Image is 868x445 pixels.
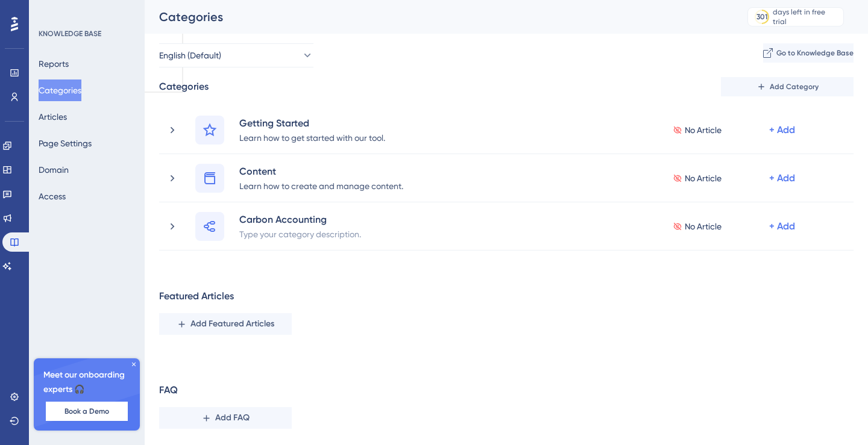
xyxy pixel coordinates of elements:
[159,289,234,303] div: Featured Articles
[159,407,292,429] button: Add FAQ
[39,159,69,181] button: Domain
[769,123,795,137] div: + Add
[773,7,840,26] div: days left in free trial
[239,164,404,178] div: Content
[215,411,250,425] span: Add FAQ
[159,79,209,94] div: Categories
[190,317,274,331] span: Add Featured Articles
[685,219,722,234] span: No Article
[817,397,854,434] iframe: UserGuiding AI Assistant Launcher
[239,226,362,241] div: Type your category description.
[159,383,178,397] div: FAQ
[64,406,109,416] span: Book a Demo
[159,8,717,25] div: Categories
[39,132,92,154] button: Page Settings
[770,82,819,92] span: Add Category
[763,43,854,63] button: Go to Knowledge Base
[685,123,722,137] span: No Article
[159,313,292,335] button: Add Featured Articles
[776,48,854,58] span: Go to Knowledge Base
[756,12,767,22] div: 301
[239,212,362,226] div: Carbon Accounting
[685,171,722,185] span: No Article
[721,77,854,96] button: Add Category
[39,79,81,101] button: Categories
[39,29,101,39] div: KNOWLEDGE BASE
[39,106,67,128] button: Articles
[39,53,69,75] button: Reports
[159,48,221,63] span: English (Default)
[39,185,66,207] button: Access
[239,130,386,145] div: Learn how to get started with our tool.
[159,43,313,67] button: English (Default)
[43,368,130,397] span: Meet our onboarding experts 🎧
[769,171,795,185] div: + Add
[239,178,404,193] div: Learn how to create and manage content.
[239,116,386,130] div: Getting Started
[46,402,128,421] button: Book a Demo
[769,219,795,234] div: + Add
